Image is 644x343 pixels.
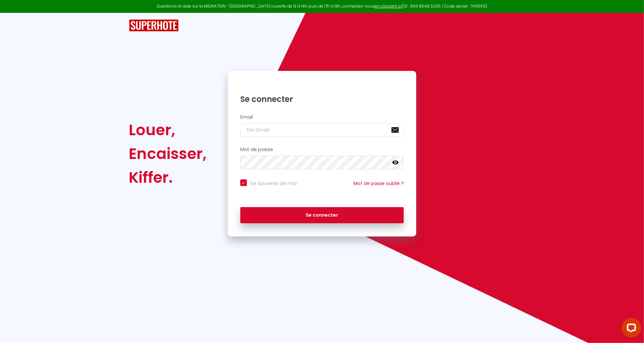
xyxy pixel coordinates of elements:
[240,207,404,224] button: Se connecter
[240,94,404,104] h1: Se connecter
[240,123,404,137] input: Ton Email
[129,118,207,142] div: Louer,
[129,19,179,32] img: SuperHote logo
[616,315,644,343] iframe: LiveChat chat widget
[129,142,207,166] div: Encaisser,
[240,147,404,152] h2: Mot de passe
[129,166,207,189] div: Kiffer.
[354,180,404,187] a: Mot de passe oublié ?
[375,3,402,9] a: en cliquant ici
[240,114,404,120] h2: Email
